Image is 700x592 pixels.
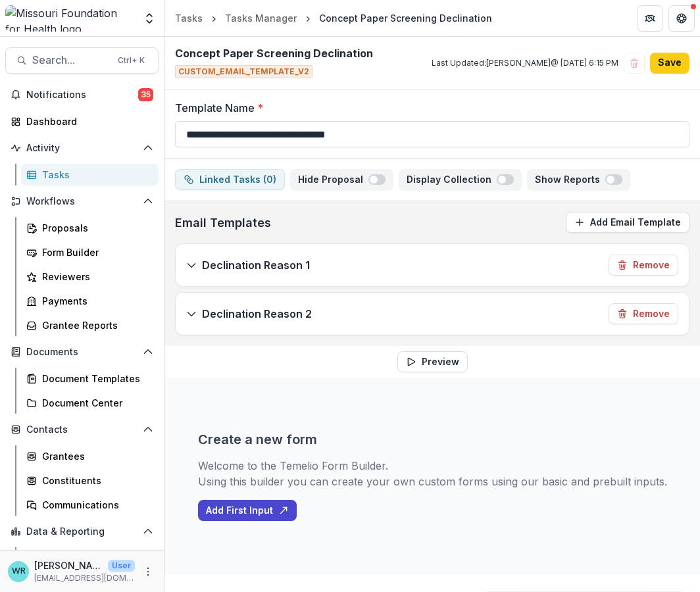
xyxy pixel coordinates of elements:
button: Add First Input [198,500,297,521]
div: Payments [42,294,148,308]
div: Reviewers [42,270,148,284]
div: Declination Reason 2Remove [176,293,689,335]
a: Tasks [170,9,208,28]
p: Welcome to the Temelio Form Builder. [198,458,667,474]
div: Document Templates [42,372,148,385]
button: Open Activity [5,137,159,159]
a: Payments [21,290,159,312]
span: Workflows [26,196,137,207]
div: Communications [42,498,148,512]
button: Delete template [624,53,645,74]
button: Save [650,53,689,74]
div: Tasks [42,168,148,182]
a: Constituents [21,470,159,491]
div: Concept Paper Screening Declination [319,11,492,25]
img: Missouri Foundation for Health logo [5,5,135,32]
label: Template Name [175,100,682,116]
a: Tasks [21,164,159,185]
div: Tasks Manager [225,11,297,25]
div: Grantee Reports [42,318,148,332]
button: Open entity switcher [140,5,159,32]
a: Grantees [21,445,159,467]
p: Declination Reason 1 [202,257,310,273]
p: Declination Reason 2 [202,306,312,322]
button: Open Contacts [5,419,159,440]
a: Dashboard [21,547,159,569]
span: Data & Reporting [26,526,137,537]
p: Show Reports [535,174,605,185]
p: User [108,560,135,572]
div: Wendy Rohrbach [12,567,26,576]
button: Open Documents [5,341,159,362]
p: Last Updated: [PERSON_NAME] @ [DATE] 6:15 PM [432,57,618,69]
button: Remove [609,303,678,324]
button: More [140,564,156,580]
div: Ctrl + K [115,53,147,68]
div: Dashboard [26,114,148,128]
h3: Create a new form [198,432,317,447]
div: Form Builder [42,245,148,259]
button: Get Help [668,5,695,32]
p: Using this builder you can create your own custom forms using our basic and prebuilt inputs. [198,474,667,489]
button: Notifications35 [5,84,159,105]
a: Grantee Reports [21,314,159,336]
button: Remove [609,255,678,276]
button: Hide Proposal [290,169,393,190]
a: Tasks Manager [220,9,302,28]
a: Document Templates [21,368,159,389]
span: Documents [26,347,137,358]
h2: Concept Paper Screening Declination [175,47,373,60]
div: Grantees [42,449,148,463]
a: Document Center [21,392,159,414]
span: 35 [138,88,153,101]
p: Display Collection [407,174,497,185]
span: Activity [26,143,137,154]
p: [PERSON_NAME] [34,558,103,572]
p: Hide Proposal [298,174,368,185]
div: Constituents [42,474,148,487]
button: Open Workflows [5,191,159,212]
div: Proposals [42,221,148,235]
span: CUSTOM_EMAIL_TEMPLATE_V2 [175,65,312,78]
p: Email Templates [175,214,271,232]
div: Document Center [42,396,148,410]
button: Open Data & Reporting [5,521,159,542]
button: Partners [637,5,663,32]
button: dependent-tasks [175,169,285,190]
span: Search... [32,54,110,66]
button: Search... [5,47,159,74]
div: Tasks [175,11,203,25]
nav: breadcrumb [170,9,497,28]
button: Add Email Template [566,212,689,233]
a: Reviewers [21,266,159,287]
a: Proposals [21,217,159,239]
div: Declination Reason 1Remove [176,244,689,286]
a: Communications [21,494,159,516]
button: Show Reports [527,169,630,190]
button: Display Collection [399,169,522,190]
button: Preview [397,351,468,372]
a: Form Builder [21,241,159,263]
span: Notifications [26,89,138,101]
p: [EMAIL_ADDRESS][DOMAIN_NAME] [34,572,135,584]
span: Contacts [26,424,137,435]
a: Dashboard [5,111,159,132]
